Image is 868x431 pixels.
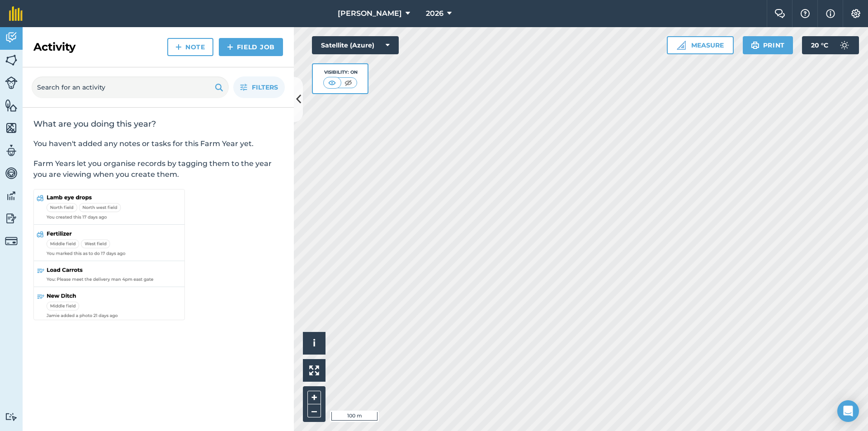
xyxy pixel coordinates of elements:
[233,76,285,98] button: Filters
[751,40,759,51] img: svg+xml;base64,PHN2ZyB4bWxucz0iaHR0cDovL3d3dy53My5vcmcvMjAwMC9zdmciIHdpZHRoPSIxOSIgaGVpZ2h0PSIyNC...
[5,189,18,203] img: svg+xml;base64,PD94bWwgdmVyc2lvbj0iMS4wIiBlbmNvZGluZz0idXRmLTgiPz4KPCEtLSBHZW5lcmF0b3I6IEFkb2JlIE...
[5,144,18,157] img: svg+xml;base64,PD94bWwgdmVyc2lvbj0iMS4wIiBlbmNvZGluZz0idXRmLTgiPz4KPCEtLSBHZW5lcmF0b3I6IEFkb2JlIE...
[9,6,23,21] img: fieldmargin Logo
[33,158,283,180] p: Farm Years let you organise records by tagging them to the year you are viewing when you create t...
[5,99,18,112] img: svg+xml;base64,PHN2ZyB4bWxucz0iaHR0cDovL3d3dy53My5vcmcvMjAwMC9zdmciIHdpZHRoPSI1NiIgaGVpZ2h0PSI2MC...
[309,365,319,375] img: Four arrows, one pointing top left, one top right, one bottom right and the last bottom left
[167,38,213,56] a: Note
[33,40,75,54] h2: Activity
[802,36,859,54] button: 20 °C
[33,118,283,129] h2: What are you doing this year?
[323,69,358,76] div: Visibility: On
[743,36,793,54] button: Print
[5,166,18,180] img: svg+xml;base64,PD94bWwgdmVyc2lvbj0iMS4wIiBlbmNvZGluZz0idXRmLTgiPz4KPCEtLSBHZW5lcmF0b3I6IEFkb2JlIE...
[343,78,354,87] img: svg+xml;base64,PHN2ZyB4bWxucz0iaHR0cDovL3d3dy53My5vcmcvMjAwMC9zdmciIHdpZHRoPSI1MCIgaGVpZ2h0PSI0MC...
[338,8,402,19] span: [PERSON_NAME]
[5,412,18,421] img: svg+xml;base64,PD94bWwgdmVyc2lvbj0iMS4wIiBlbmNvZGluZz0idXRmLTgiPz4KPCEtLSBHZW5lcmF0b3I6IEFkb2JlIE...
[826,8,835,19] img: svg+xml;base64,PHN2ZyB4bWxucz0iaHR0cDovL3d3dy53My5vcmcvMjAwMC9zdmciIHdpZHRoPSIxNyIgaGVpZ2h0PSIxNy...
[5,235,18,247] img: svg+xml;base64,PD94bWwgdmVyc2lvbj0iMS4wIiBlbmNvZGluZz0idXRmLTgiPz4KPCEtLSBHZW5lcmF0b3I6IEFkb2JlIE...
[426,8,443,19] span: 2026
[677,41,686,50] img: Ruler icon
[215,82,223,93] img: svg+xml;base64,PHN2ZyB4bWxucz0iaHR0cDovL3d3dy53My5vcmcvMjAwMC9zdmciIHdpZHRoPSIxOSIgaGVpZ2h0PSIyNC...
[667,36,734,54] button: Measure
[32,76,229,98] input: Search for an activity
[5,53,18,67] img: svg+xml;base64,PHN2ZyB4bWxucz0iaHR0cDovL3d3dy53My5vcmcvMjAwMC9zdmciIHdpZHRoPSI1NiIgaGVpZ2h0PSI2MC...
[800,9,811,18] img: A question mark icon
[850,9,861,18] img: A cog icon
[5,212,18,225] img: svg+xml;base64,PD94bWwgdmVyc2lvbj0iMS4wIiBlbmNvZGluZz0idXRmLTgiPz4KPCEtLSBHZW5lcmF0b3I6IEFkb2JlIE...
[219,38,283,56] a: Field Job
[303,332,325,355] button: i
[307,391,321,404] button: +
[313,337,316,349] span: i
[307,404,321,417] button: –
[312,36,399,54] button: Satellite (Azure)
[33,138,283,149] p: You haven't added any notes or tasks for this Farm Year yet.
[175,42,182,52] img: svg+xml;base64,PHN2ZyB4bWxucz0iaHR0cDovL3d3dy53My5vcmcvMjAwMC9zdmciIHdpZHRoPSIxNCIgaGVpZ2h0PSIyNC...
[5,121,18,135] img: svg+xml;base64,PHN2ZyB4bWxucz0iaHR0cDovL3d3dy53My5vcmcvMjAwMC9zdmciIHdpZHRoPSI1NiIgaGVpZ2h0PSI2MC...
[837,400,859,422] div: Open Intercom Messenger
[5,76,18,89] img: svg+xml;base64,PD94bWwgdmVyc2lvbj0iMS4wIiBlbmNvZGluZz0idXRmLTgiPz4KPCEtLSBHZW5lcmF0b3I6IEFkb2JlIE...
[835,36,854,54] img: svg+xml;base64,PD94bWwgdmVyc2lvbj0iMS4wIiBlbmNvZGluZz0idXRmLTgiPz4KPCEtLSBHZW5lcmF0b3I6IEFkb2JlIE...
[774,9,785,18] img: Two speech bubbles overlapping with the left bubble in the forefront
[326,78,338,87] img: svg+xml;base64,PHN2ZyB4bWxucz0iaHR0cDovL3d3dy53My5vcmcvMjAwMC9zdmciIHdpZHRoPSI1MCIgaGVpZ2h0PSI0MC...
[811,36,828,54] span: 20 ° C
[227,42,233,52] img: svg+xml;base64,PHN2ZyB4bWxucz0iaHR0cDovL3d3dy53My5vcmcvMjAwMC9zdmciIHdpZHRoPSIxNCIgaGVpZ2h0PSIyNC...
[252,82,278,92] span: Filters
[5,31,18,44] img: svg+xml;base64,PD94bWwgdmVyc2lvbj0iMS4wIiBlbmNvZGluZz0idXRmLTgiPz4KPCEtLSBHZW5lcmF0b3I6IEFkb2JlIE...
